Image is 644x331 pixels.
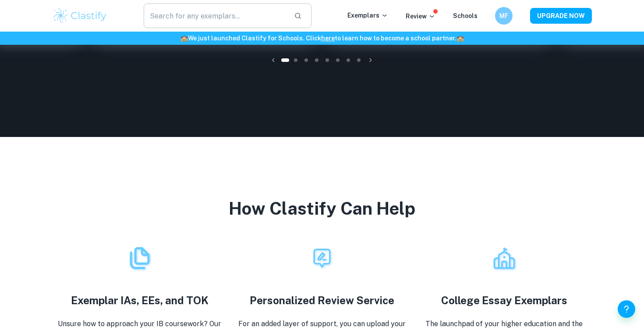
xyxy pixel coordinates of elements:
[52,292,227,308] h4: Exemplar IAs, EEs, and TOK
[417,292,592,308] h4: College Essay Exemplars
[144,4,287,28] input: Search for any exemplars...
[406,11,435,21] p: Review
[453,12,478,19] a: Schools
[52,197,592,220] h2: How Clastify Can Help
[491,245,517,271] img: Review
[530,8,592,24] button: UPGRADE NOW
[309,245,335,271] img: Review
[321,35,335,42] a: here
[180,35,188,42] span: 🏫
[347,11,388,20] p: Exemplars
[127,245,153,271] img: Exemplars
[495,7,513,25] button: MF
[52,7,108,25] img: Clastify logo
[618,300,635,318] button: Help and Feedback
[234,292,410,308] h4: Personalized Review Service
[499,11,509,21] h6: MF
[2,33,642,43] h6: We just launched Clastify for Schools. Click to learn how to become a school partner.
[456,35,464,42] span: 🏫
